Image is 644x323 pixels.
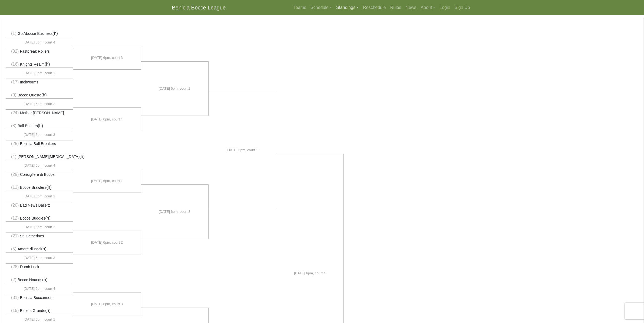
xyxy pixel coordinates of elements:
a: About [419,2,438,13]
span: (4) [11,154,16,159]
span: (5) [11,247,16,251]
span: (24) [11,110,19,115]
span: (16) [11,62,19,66]
span: [DATE] 6pm, court 1 [24,70,55,76]
li: (h) [6,184,73,191]
span: [DATE] 6pm, court 2 [159,86,190,91]
span: [DATE] 6pm, court 4 [24,286,55,291]
a: Benicia Bocce League [172,2,226,13]
span: Fastbreak Rollers [20,49,50,53]
li: (h) [6,92,73,99]
span: [DATE] 6pm, court 2 [91,240,123,245]
span: (9) [11,93,16,97]
span: Mother [PERSON_NAME] [20,111,64,115]
span: [DATE] 6pm, court 3 [159,209,190,214]
span: (8) [11,123,16,128]
span: (15) [11,308,19,313]
a: Rules [388,2,404,13]
span: St. Catherines [20,234,44,238]
span: Knights Realm [20,62,45,66]
span: [DATE] 6pm, court 2 [24,224,55,230]
span: [PERSON_NAME][MEDICAL_DATA] [18,154,79,159]
span: (29) [11,172,19,177]
span: Dumb Luck [20,265,39,269]
span: [DATE] 6pm, court 1 [24,317,55,322]
a: News [404,2,419,13]
li: (h) [6,123,73,129]
span: [DATE] 6pm, court 3 [91,55,123,60]
a: Login [437,2,452,13]
span: Amore di Baci [18,247,41,251]
li: (h) [6,277,73,283]
a: Sign Up [453,2,472,13]
span: Consigliere di Bocce [20,172,55,177]
span: [DATE] 6pm, court 3 [24,132,55,137]
span: Inchworms [20,80,38,84]
span: (13) [11,185,19,190]
span: (21) [11,234,19,238]
span: [DATE] 6pm, court 1 [24,194,55,199]
a: Schedule [308,2,334,13]
span: (17) [11,80,19,84]
li: (h) [6,215,73,222]
span: (2) [11,277,16,282]
span: [DATE] 6pm, court 1 [226,147,258,153]
span: (25) [11,141,19,146]
span: (20) [11,203,19,207]
li: (h) [6,61,73,68]
span: [DATE] 6pm, court 3 [91,301,123,307]
a: Teams [291,2,308,13]
li: (h) [6,153,73,160]
span: (12) [11,216,19,220]
span: (28) [11,264,19,269]
span: [DATE] 6pm, court 4 [294,271,326,276]
span: (31) [11,295,19,300]
span: Bocce Brawlers [20,185,46,190]
span: Bad News Ballerz [20,203,50,207]
span: [DATE] 6pm, court 3 [24,255,55,261]
span: Ballers Grande [20,308,45,313]
span: [DATE] 6pm, court 4 [91,117,123,122]
a: Standings [334,2,361,13]
span: (32) [11,49,19,53]
span: [DATE] 6pm, court 4 [24,40,55,45]
li: (h) [6,30,73,37]
li: (h) [6,246,73,253]
span: Go Abocce Business [18,31,52,36]
span: [DATE] 6pm, court 1 [91,178,123,184]
a: Reschedule [361,2,388,13]
span: Bocce Buddies [20,216,45,220]
span: Benicia Ball Breakers [20,142,56,146]
span: Bocce Questo [18,93,41,97]
span: Benicia Buccaneers [20,295,54,300]
span: Ball Busters [18,124,38,128]
span: (1) [11,31,16,36]
span: Bocce Hounds [18,278,42,282]
span: [DATE] 6pm, court 2 [24,101,55,107]
li: (h) [6,307,73,314]
span: [DATE] 6pm, court 4 [24,163,55,168]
